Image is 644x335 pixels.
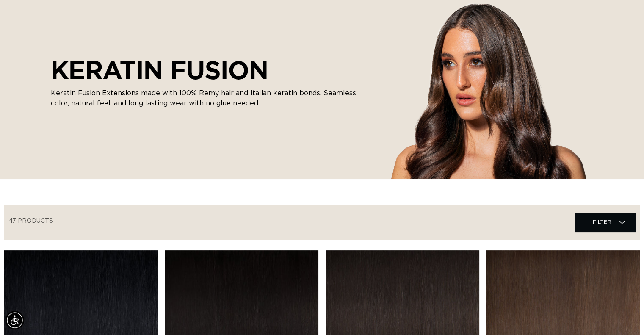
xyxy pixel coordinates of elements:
[51,88,373,108] p: Keratin Fusion Extensions made with 100% Remy hair and Italian keratin bonds. Seamless color, nat...
[575,213,635,232] summary: Filter
[9,218,53,224] span: 47 products
[592,214,611,230] span: Filter
[602,294,644,335] iframe: Chat Widget
[51,55,373,85] h2: KERATIN FUSION
[6,311,24,329] div: Accessibility Menu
